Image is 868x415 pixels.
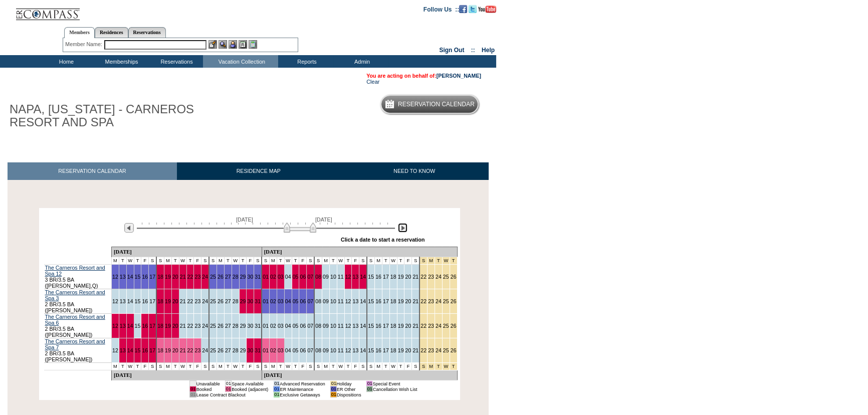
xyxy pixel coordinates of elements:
[285,347,291,353] a: 04
[194,347,200,353] a: 23
[443,298,449,304] a: 25
[352,257,359,265] td: F
[157,347,163,353] a: 18
[412,274,418,280] a: 21
[255,347,261,353] a: 31
[459,6,467,12] a: Become our fan on Facebook
[322,257,330,265] td: M
[210,298,216,304] a: 25
[142,323,148,329] a: 16
[217,257,225,265] td: M
[44,314,112,338] td: 2 BR/3.5 BA ([PERSON_NAME])
[210,323,216,329] a: 25
[142,298,148,304] a: 16
[218,347,224,353] a: 26
[141,363,149,370] td: F
[119,363,126,370] td: T
[398,274,404,280] a: 19
[307,347,313,353] a: 07
[278,323,284,329] a: 03
[240,347,246,353] a: 29
[285,274,291,280] a: 04
[451,323,457,329] a: 26
[120,298,126,304] a: 13
[149,298,155,304] a: 17
[300,347,306,353] a: 06
[270,347,276,353] a: 02
[112,298,118,304] a: 12
[124,223,134,233] img: Previous
[412,347,418,353] a: 21
[307,274,313,280] a: 07
[330,347,336,353] a: 10
[225,298,231,304] a: 27
[209,363,216,370] td: S
[345,274,351,280] a: 12
[420,274,426,280] a: 22
[126,257,134,265] td: W
[202,298,208,304] a: 24
[135,274,141,280] a: 15
[149,323,155,329] a: 17
[149,363,156,370] td: S
[112,323,118,329] a: 12
[239,40,247,49] img: Reservations
[218,274,224,280] a: 26
[323,298,329,304] a: 09
[127,347,133,353] a: 14
[164,257,171,265] td: M
[341,237,425,243] div: Click a date to start a reservation
[165,274,171,280] a: 19
[240,298,246,304] a: 29
[323,323,329,329] a: 09
[236,217,253,223] span: [DATE]
[44,289,112,314] td: 2 BR/3.5 BA ([PERSON_NAME])
[300,298,306,304] a: 06
[142,274,148,280] a: 16
[360,298,366,304] a: 14
[186,257,194,265] td: T
[436,347,442,353] a: 24
[330,323,336,329] a: 10
[180,298,186,304] a: 21
[375,347,381,353] a: 16
[270,274,276,280] a: 02
[263,323,269,329] a: 01
[315,347,321,353] a: 08
[383,323,389,329] a: 17
[450,257,457,265] td: Thanksgiving 2026
[202,347,208,353] a: 24
[44,265,112,289] td: 3 BR/3.5 BA ([PERSON_NAME],Q)
[217,363,225,370] td: M
[315,298,321,304] a: 08
[225,323,231,329] a: 27
[360,347,366,353] a: 14
[254,257,262,265] td: S
[233,347,239,353] a: 28
[375,298,381,304] a: 16
[38,55,93,68] td: Home
[427,257,435,265] td: Thanksgiving 2026
[180,323,186,329] a: 21
[478,6,496,12] a: Subscribe to our YouTube Channel
[127,274,133,280] a: 14
[390,323,396,329] a: 18
[45,314,105,326] a: The Carneros Resort and Spa 6
[451,347,457,353] a: 26
[459,5,467,13] img: Become our fan on Facebook
[397,257,404,265] td: T
[405,347,411,353] a: 20
[148,55,203,68] td: Reservations
[293,274,299,280] a: 05
[141,257,149,265] td: F
[240,323,246,329] a: 29
[247,363,254,370] td: F
[239,363,247,370] td: T
[420,323,426,329] a: 22
[307,257,314,265] td: S
[323,347,329,353] a: 09
[443,274,449,280] a: 25
[202,323,208,329] a: 24
[277,257,284,265] td: T
[412,323,418,329] a: 21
